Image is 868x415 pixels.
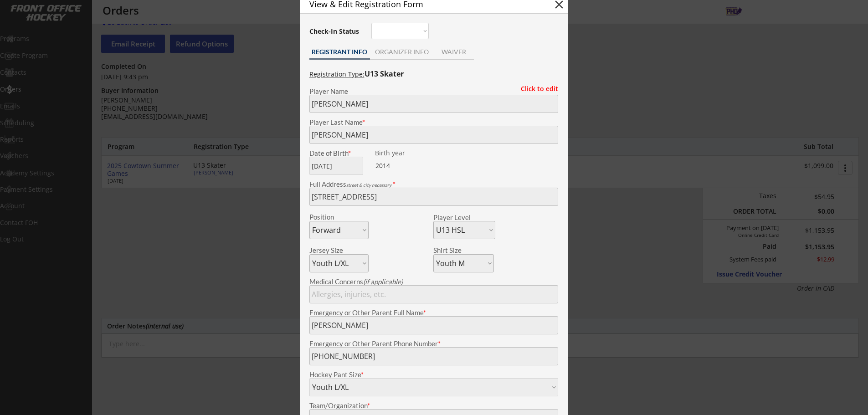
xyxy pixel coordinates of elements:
[309,402,558,409] div: Team/Organization
[434,49,474,55] div: WAIVER
[309,278,558,285] div: Medical Concerns
[309,340,558,347] div: Emergency or Other Parent Phone Number
[309,150,369,157] div: Date of Birth
[309,309,558,316] div: Emergency or Other Parent Full Name
[309,371,558,378] div: Hockey Pant Size
[346,182,391,188] em: street & city necessary
[375,161,432,170] div: 2014
[309,119,558,126] div: Player Last Name
[309,88,558,95] div: Player Name
[375,150,432,157] div: We are transitioning the system to collect and store date of birth instead of just birth year to ...
[375,150,432,156] div: Birth year
[309,214,356,220] div: Position
[363,277,403,286] em: (if applicable)
[365,69,404,79] strong: U13 Skater
[433,214,495,221] div: Player Level
[309,247,356,254] div: Jersey Size
[309,181,558,188] div: Full Address
[309,70,365,78] u: Registration Type:
[309,188,558,206] input: Street, City, Province/State
[433,247,480,254] div: Shirt Size
[370,49,434,55] div: ORGANIZER INFO
[309,49,370,55] div: REGISTRANT INFO
[309,28,361,35] div: Check-In Status
[514,86,558,92] div: Click to edit
[309,285,558,303] input: Allergies, injuries, etc.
